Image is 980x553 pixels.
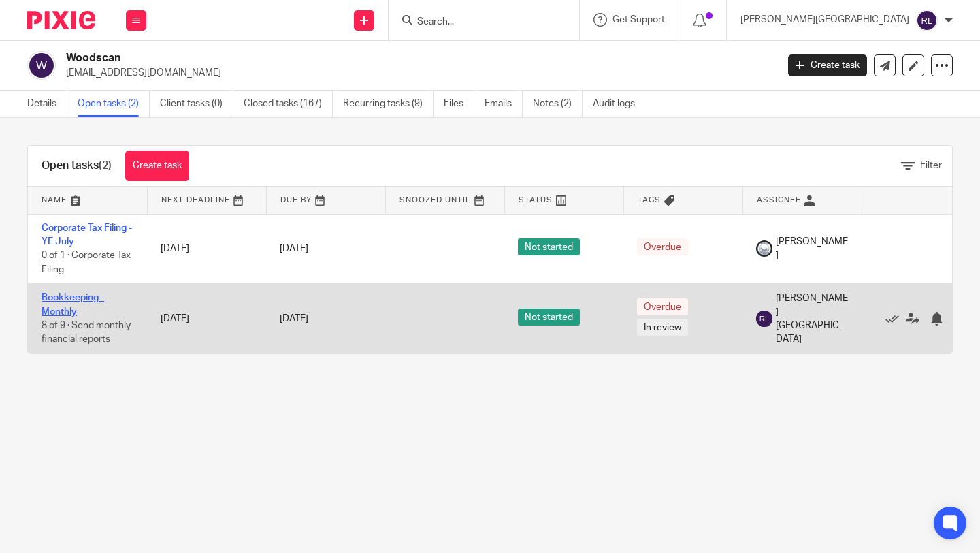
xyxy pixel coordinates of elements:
span: (2) [99,160,112,171]
img: svg%3E [916,10,938,31]
span: Not started [518,238,580,255]
img: svg%3E [27,51,56,80]
span: In review [637,319,688,336]
img: svg%3E [756,311,772,327]
span: [PERSON_NAME] [776,235,848,263]
a: Closed tasks (167) [244,91,333,117]
a: Corporate Tax Filing - YE July [42,223,132,247]
a: Create task [788,54,867,76]
span: [DATE] [280,314,308,323]
a: Open tasks (2) [78,91,150,117]
span: Get Support [612,15,665,25]
span: [DATE] [280,244,308,253]
span: Not started [518,309,580,326]
span: 8 of 9 · Send monthly financial reports [42,321,131,345]
span: [PERSON_NAME][GEOGRAPHIC_DATA] [776,291,848,347]
a: Recurring tasks (9) [343,91,434,117]
span: Filter [920,161,942,170]
input: Search [416,16,538,29]
a: Bookkeeping - Monthly [42,293,104,316]
span: Overdue [637,238,688,255]
a: Files [444,91,474,117]
td: [DATE] [147,214,266,284]
a: Client tasks (0) [160,91,233,117]
img: Copy%20of%20Rockies%20accounting%20v3%20(1).png [756,240,772,257]
img: Pixie [27,11,95,29]
h1: Open tasks [42,159,112,173]
span: Overdue [637,298,688,315]
span: 0 of 1 · Corporate Tax Filing [42,251,131,274]
a: Audit logs [593,91,645,117]
td: [DATE] [147,284,266,353]
span: Status [519,196,553,204]
a: Emails [485,91,523,117]
a: Notes (2) [533,91,583,117]
p: [PERSON_NAME][GEOGRAPHIC_DATA] [740,13,909,27]
p: [EMAIL_ADDRESS][DOMAIN_NAME] [66,66,768,80]
a: Create task [125,151,189,181]
h2: Woodscan [66,51,627,65]
span: Tags [638,196,661,204]
span: Snoozed Until [399,196,471,204]
a: Mark as done [885,312,906,326]
a: Details [27,91,67,117]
